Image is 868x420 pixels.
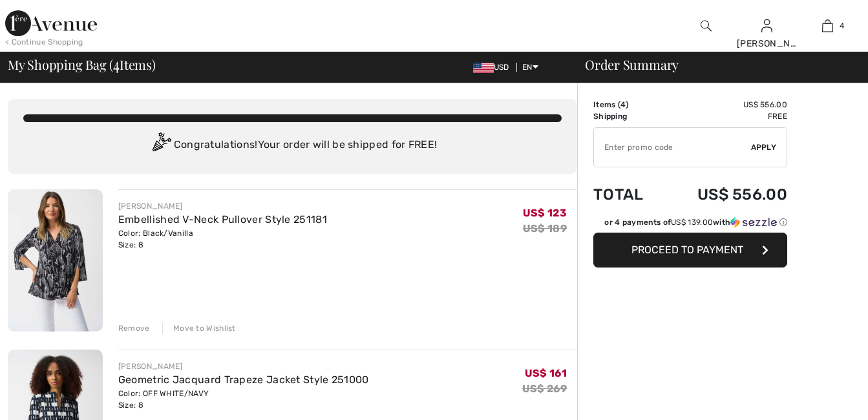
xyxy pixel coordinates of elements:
[118,213,327,226] a: Embellished V-Neck Pullover Style 251181
[523,222,567,235] s: US$ 189
[523,207,567,219] span: US$ 123
[662,173,787,216] td: US$ 556.00
[593,110,662,122] td: Shipping
[118,227,327,251] div: Color: Black/Vanilla Size: 8
[761,18,772,34] img: My Info
[593,233,787,268] button: Proceed to Payment
[594,128,751,167] input: Promo code
[118,373,369,386] a: Geometric Jacquard Trapeze Jacket Style 251000
[118,322,150,334] div: Remove
[631,244,743,256] span: Proceed to Payment
[162,322,236,334] div: Move to Wishlist
[662,99,787,110] td: US$ 556.00
[620,100,626,109] span: 4
[148,132,174,158] img: Congratulation2.svg
[473,63,514,72] span: USD
[5,10,97,36] img: 1ère Avenue
[701,18,712,34] img: search the website
[737,37,796,50] div: [PERSON_NAME]
[761,19,772,32] a: Sign In
[569,58,860,71] div: Order Summary
[798,18,857,34] a: 4
[23,132,562,158] div: Congratulations! Your order will be shipped for FREE!
[5,36,83,48] div: < Continue Shopping
[751,142,777,153] span: Apply
[840,20,844,32] span: 4
[8,58,156,71] span: My Shopping Bag ( Items)
[671,218,713,227] span: US$ 139.00
[473,63,494,73] img: US Dollar
[662,110,787,122] td: Free
[118,361,369,372] div: [PERSON_NAME]
[8,189,103,331] img: Embellished V-Neck Pullover Style 251181
[604,216,787,228] div: or 4 payments of with
[118,200,327,212] div: [PERSON_NAME]
[593,99,662,110] td: Items ( )
[593,216,787,233] div: or 4 payments ofUS$ 139.00withSezzle Click to learn more about Sezzle
[525,367,567,379] span: US$ 161
[113,55,120,72] span: 4
[730,216,777,228] img: Sezzle
[522,63,538,72] span: EN
[522,383,567,395] s: US$ 269
[118,388,369,411] div: Color: OFF WHITE/NAVY Size: 8
[593,173,662,216] td: Total
[822,18,833,34] img: My Bag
